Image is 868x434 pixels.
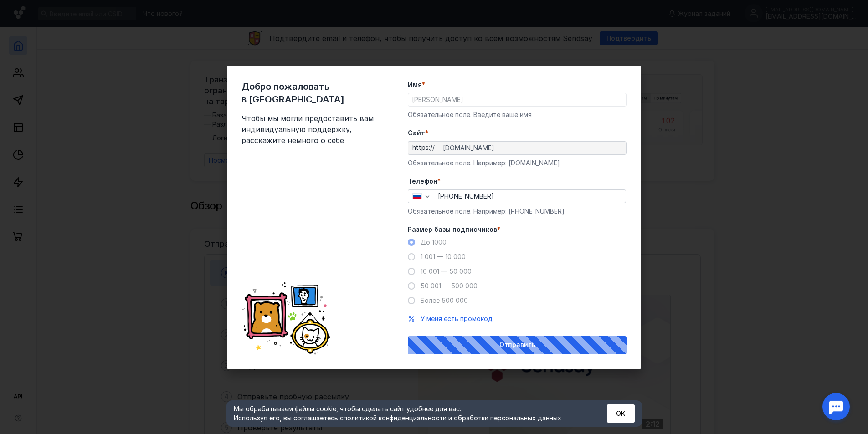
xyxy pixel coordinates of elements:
button: У меня есть промокод [421,314,493,323]
span: Имя [408,80,422,89]
span: Добро пожаловать в [GEOGRAPHIC_DATA] [241,80,378,106]
span: Телефон [408,177,437,186]
div: Обязательное поле. Например: [DOMAIN_NAME] [408,158,627,168]
span: Размер базы подписчиков [408,225,497,234]
span: У меня есть промокод [421,315,493,322]
div: Мы обрабатываем файлы cookie, чтобы сделать сайт удобнее для вас. Используя его, вы соглашаетесь c [234,404,585,423]
div: Обязательное поле. Введите ваше имя [408,110,627,119]
div: Обязательное поле. Например: [PHONE_NUMBER] [408,207,627,216]
span: Чтобы мы могли предоставить вам индивидуальную поддержку, расскажите немного о себе [241,113,378,146]
span: Cайт [408,128,425,138]
a: политикой конфиденциальности и обработки персональных данных [344,414,561,422]
button: ОК [607,404,635,423]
